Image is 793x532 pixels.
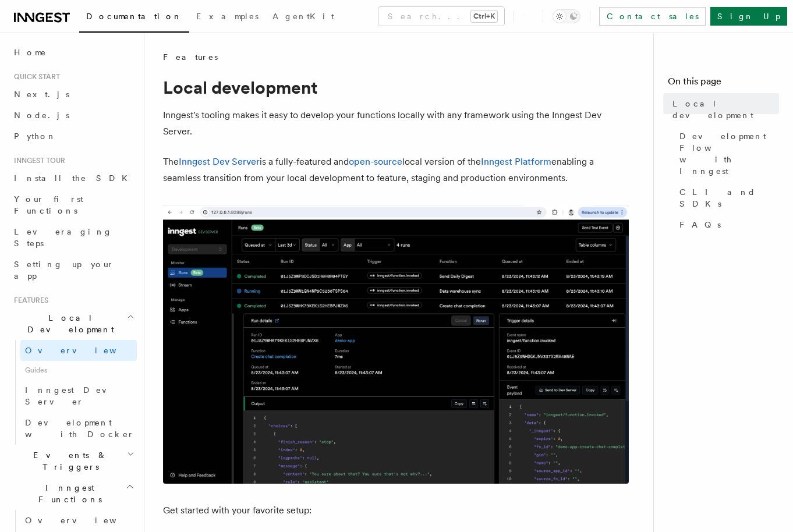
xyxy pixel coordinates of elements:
button: Inngest Functions [9,477,137,510]
h1: Local development [163,77,629,98]
a: Setting up your app [9,254,137,286]
div: Local Development [9,340,137,445]
p: Get started with your favorite setup: [163,502,629,519]
a: Examples [189,3,265,31]
button: Search...Ctrl+K [378,7,504,26]
span: Examples [196,12,259,21]
span: Inngest Functions [9,482,126,505]
a: Leveraging Steps [9,221,137,254]
p: The is a fully-featured and local version of the enabling a seamless transition from your local d... [163,154,629,186]
span: Local development [672,98,779,121]
img: The Inngest Dev Server on the Functions page [163,205,629,484]
button: Toggle dark mode [553,9,580,23]
span: Events & Triggers [9,449,127,473]
a: Next.js [9,84,137,105]
span: Overview [25,346,145,355]
a: Overview [20,510,137,531]
a: Development Flow with Inngest [675,126,779,182]
a: Home [9,42,137,63]
a: Python [9,126,137,147]
span: Development with Docker [25,418,134,439]
a: Documentation [79,3,189,33]
span: Setting up your app [14,260,114,281]
p: Inngest's tooling makes it easy to develop your functions locally with any framework using the In... [163,107,629,140]
a: Local development [668,93,779,126]
a: Node.js [9,105,137,126]
a: Install the SDK [9,168,137,189]
a: Overview [20,340,137,361]
span: Local Development [9,312,127,335]
a: AgentKit [265,3,341,31]
span: Features [163,51,218,63]
span: Documentation [86,12,182,21]
span: Inngest tour [9,156,65,165]
span: Install the SDK [14,173,134,183]
a: Sign Up [710,7,787,26]
span: Next.js [14,90,69,99]
span: FAQs [679,219,721,230]
span: Development Flow with Inngest [679,130,779,177]
a: Development with Docker [20,412,137,445]
span: Leveraging Steps [14,227,112,248]
span: Python [14,132,56,141]
button: Events & Triggers [9,445,137,477]
a: CLI and SDKs [675,182,779,214]
span: Inngest Dev Server [25,385,125,406]
a: Inngest Dev Server [179,156,260,167]
a: open-source [349,156,402,167]
span: Guides [20,361,137,380]
a: Inngest Dev Server [20,380,137,412]
kbd: Ctrl+K [471,10,497,22]
span: Overview [25,516,145,525]
span: Your first Functions [14,194,83,215]
span: AgentKit [272,12,334,21]
h4: On this page [668,75,779,93]
span: CLI and SDKs [679,186,779,210]
a: Your first Functions [9,189,137,221]
a: Inngest Platform [481,156,551,167]
span: Features [9,296,48,305]
span: Node.js [14,111,69,120]
a: Contact sales [599,7,706,26]
button: Local Development [9,307,137,340]
span: Quick start [9,72,60,81]
a: FAQs [675,214,779,235]
span: Home [14,47,47,58]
